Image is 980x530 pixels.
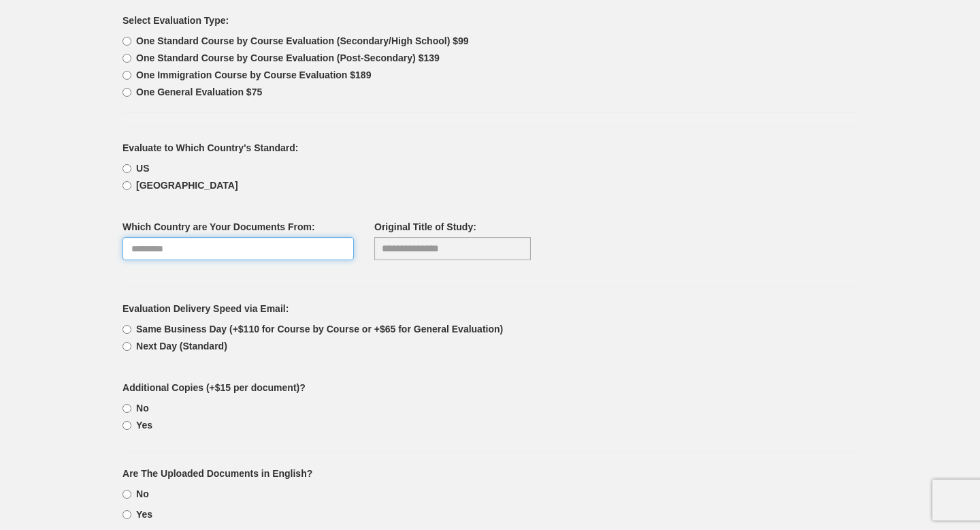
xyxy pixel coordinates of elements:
[122,181,131,190] input: [GEOGRAPHIC_DATA]
[122,510,131,519] input: Yes
[122,71,131,80] input: One Immigration Course by Course Evaluation $189
[136,69,371,80] b: One Immigration Course by Course Evaluation $189
[136,324,503,334] b: Same Business Day (+$110 for Course by Course or +$65 for General Evaluation)
[136,341,227,352] b: Next Day (Standard)
[136,87,262,97] b: One General Evaluation $75
[122,54,131,63] input: One Standard Course by Course Evaluation (Post-Secondary) $139
[122,37,131,46] input: One Standard Course by Course Evaluation (Secondary/High School) $99
[136,52,440,63] b: One Standard Course by Course Evaluation (Post-Secondary) $139
[136,180,238,191] b: [GEOGRAPHIC_DATA]
[122,303,289,314] b: Evaluation Delivery Speed via Email:
[136,488,149,499] b: No
[122,325,131,334] input: Same Business Day (+$110 for Course by Course or +$65 for General Evaluation)
[122,382,306,393] b: Additional Copies (+$15 per document)?
[136,163,149,174] b: US
[136,403,149,414] b: No
[122,468,312,479] b: Are The Uploaded Documents in English?
[374,220,476,234] label: Original Title of Study:
[136,509,152,520] b: Yes
[122,421,131,430] input: Yes
[122,404,131,413] input: No
[122,342,131,351] input: Next Day (Standard)
[136,35,469,46] b: One Standard Course by Course Evaluation (Secondary/High School) $99
[122,490,131,499] input: No
[713,44,980,530] iframe: LiveChat chat widget
[122,88,131,97] input: One General Evaluation $75
[136,420,152,431] b: Yes
[122,164,131,173] input: US
[122,15,229,26] b: Select Evaluation Type:
[122,142,298,153] b: Evaluate to Which Country's Standard:
[122,220,315,234] label: Which Country are Your Documents From:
